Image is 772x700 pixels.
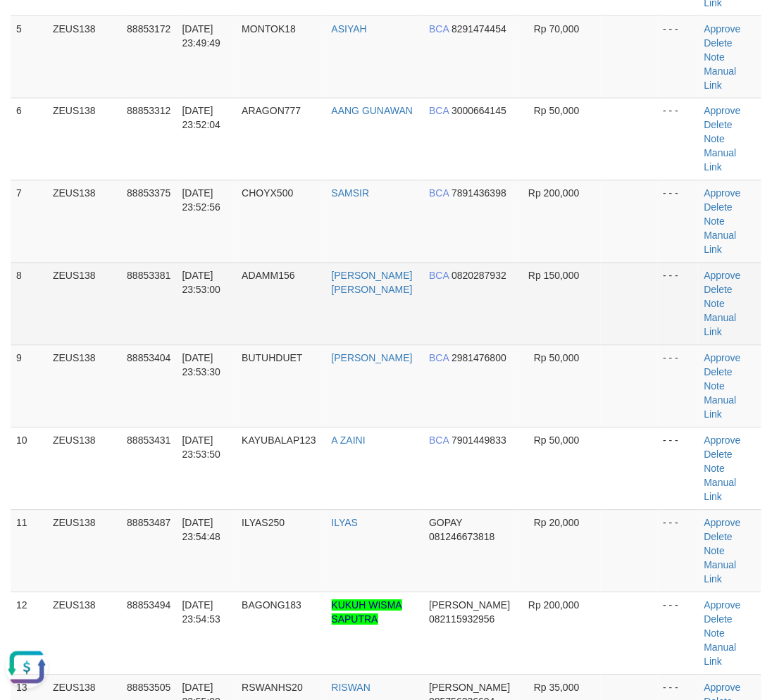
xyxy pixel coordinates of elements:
[242,518,285,529] span: ILYAS250
[11,345,47,427] td: 9
[127,23,170,35] span: 88853172
[11,510,47,592] td: 11
[704,216,726,227] a: Note
[332,23,367,35] a: ASIYAH
[47,180,121,263] td: ZEUS138
[658,15,699,98] td: - - -
[658,180,699,263] td: - - -
[182,518,221,543] span: [DATE] 23:54:48
[704,463,726,475] a: Note
[704,560,737,585] a: Manual Link
[182,435,221,461] span: [DATE] 23:53:50
[534,518,580,529] span: Rp 20,000
[528,270,579,282] span: Rp 150,000
[704,37,733,49] a: Delete
[534,353,580,364] span: Rp 50,000
[127,353,170,364] span: 88853404
[242,106,301,117] span: ARAGON777
[429,353,449,364] span: BCA
[242,270,294,282] span: ADAMM156
[452,435,506,446] span: Copy 7901449833 to clipboard
[658,427,699,510] td: - - -
[429,682,510,694] span: [PERSON_NAME]
[11,98,47,180] td: 6
[11,15,47,98] td: 5
[127,682,170,694] span: 88853505
[242,23,296,35] span: MONTOK18
[332,106,413,117] a: AANG GUNAWAN
[332,600,402,625] a: KUKUH WISMA SAPUTRA
[47,510,121,592] td: ZEUS138
[704,65,737,91] a: Manual Link
[182,188,221,213] span: [DATE] 23:52:56
[429,600,510,611] span: [PERSON_NAME]
[704,477,737,503] a: Manual Link
[704,449,733,461] a: Delete
[127,188,170,199] span: 88853375
[47,15,121,98] td: ZEUS138
[452,188,506,199] span: Copy 7891436398 to clipboard
[534,435,580,446] span: Rp 50,000
[658,510,699,592] td: - - -
[704,134,726,145] a: Note
[704,270,741,282] a: Approve
[127,106,170,117] span: 88853312
[182,23,221,49] span: [DATE] 23:49:49
[704,435,741,446] a: Approve
[704,299,726,310] a: Note
[534,23,580,35] span: Rp 70,000
[429,614,494,625] span: Copy 082115932956 to clipboard
[704,518,741,529] a: Approve
[47,98,121,180] td: ZEUS138
[658,98,699,180] td: - - -
[704,313,737,338] a: Manual Link
[11,263,47,345] td: 8
[47,263,121,345] td: ZEUS138
[242,188,293,199] span: CHOYX500
[332,270,413,296] a: [PERSON_NAME] [PERSON_NAME]
[658,263,699,345] td: - - -
[127,518,170,529] span: 88853487
[429,106,449,117] span: BCA
[127,270,170,282] span: 88853381
[704,682,741,694] a: Approve
[704,188,741,199] a: Approve
[704,628,726,639] a: Note
[242,682,303,694] span: RSWANHS20
[182,353,221,378] span: [DATE] 23:53:30
[704,600,741,611] a: Approve
[704,148,737,173] a: Manual Link
[11,592,47,675] td: 12
[658,592,699,675] td: - - -
[242,600,301,611] span: BAGONG183
[704,381,726,392] a: Note
[11,427,47,510] td: 10
[704,23,741,35] a: Approve
[429,518,462,529] span: GOPAY
[528,600,579,611] span: Rp 200,000
[429,270,449,282] span: BCA
[182,600,221,625] span: [DATE] 23:54:53
[704,230,737,256] a: Manual Link
[11,180,47,263] td: 7
[704,546,726,557] a: Note
[452,353,506,364] span: Copy 2981476800 to clipboard
[452,23,506,35] span: Copy 8291474454 to clipboard
[704,202,733,213] a: Delete
[429,23,449,35] span: BCA
[452,270,506,282] span: Copy 0820287932 to clipboard
[332,435,366,446] a: A ZAINI
[332,188,370,199] a: SAMSIR
[332,353,413,364] a: [PERSON_NAME]
[704,614,733,625] a: Delete
[528,188,579,199] span: Rp 200,000
[332,518,359,529] a: ILYAS
[704,120,733,131] a: Delete
[704,642,737,668] a: Manual Link
[429,435,449,446] span: BCA
[534,106,580,117] span: Rp 50,000
[47,345,121,427] td: ZEUS138
[242,435,316,446] span: KAYUBALAP123
[704,395,737,420] a: Manual Link
[704,51,726,63] a: Note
